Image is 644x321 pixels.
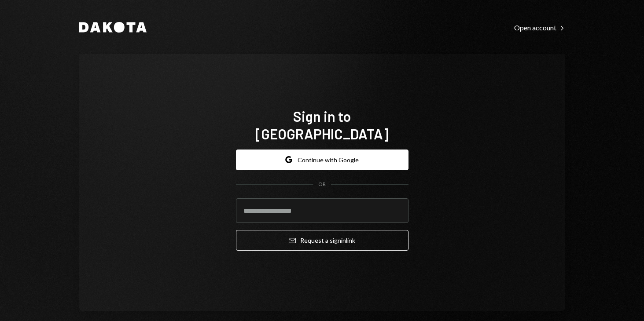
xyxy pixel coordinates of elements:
[236,107,408,142] h1: Sign in to [GEOGRAPHIC_DATA]
[514,22,565,32] a: Open account
[236,230,408,251] button: Request a signinlink
[236,150,408,170] button: Continue with Google
[318,181,326,188] div: OR
[514,23,565,32] div: Open account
